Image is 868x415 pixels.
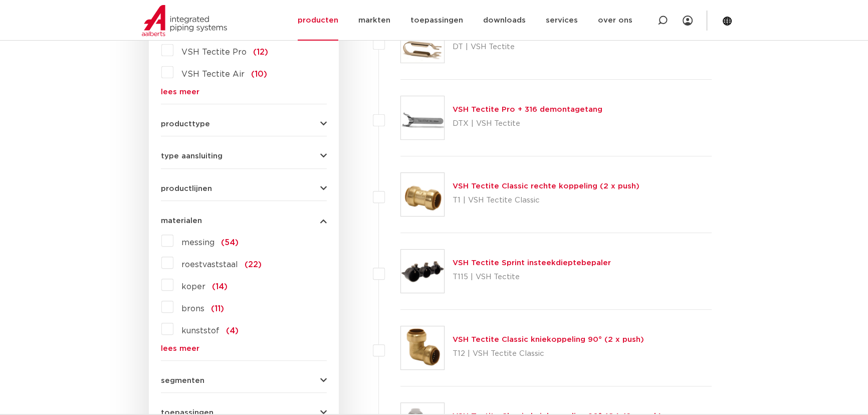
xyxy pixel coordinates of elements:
a: lees meer [161,88,327,96]
span: productlijnen [161,185,212,192]
button: segmenten [161,377,327,384]
span: producttype [161,120,210,128]
img: Thumbnail for VSH Tectite Pro + 316 demontagetang [401,96,444,139]
span: (54) [221,239,239,247]
img: Thumbnail for VSH Tectite Classic kniekoppeling 90° (2 x push) [401,326,444,369]
button: materialen [161,217,327,225]
span: koper [181,283,205,291]
span: type aansluiting [161,152,223,160]
span: (10) [251,70,267,78]
span: (22) [245,261,262,269]
span: VSH Tectite Air [181,70,245,78]
p: T12 | VSH Tectite Classic [453,346,644,362]
span: (11) [211,305,224,313]
img: Thumbnail for VSH Tectite Sprint insteekdieptebepaler [401,250,444,293]
span: brons [181,305,204,313]
a: VSH Tectite Pro + 316 demontagetang [453,106,602,113]
a: VSH Tectite Classic rechte koppeling (2 x push) [453,182,639,190]
a: VSH Tectite Classic kniekoppeling 90° (2 x push) [453,336,644,343]
img: Thumbnail for VSH Tectite Classic + 316 demontagevork [401,20,444,63]
span: roestvaststaal [181,261,238,269]
button: producttype [161,120,327,128]
span: (12) [253,48,268,56]
img: Thumbnail for VSH Tectite Classic rechte koppeling (2 x push) [401,173,444,216]
span: (14) [212,283,228,291]
span: messing [181,239,214,247]
button: type aansluiting [161,152,327,160]
p: DTX | VSH Tectite [453,116,602,132]
span: VSH Tectite Pro [181,48,247,56]
p: T1 | VSH Tectite Classic [453,192,639,209]
button: productlijnen [161,185,327,192]
a: lees meer [161,345,327,352]
span: segmenten [161,377,204,384]
a: VSH Tectite Sprint insteekdieptebepaler [453,259,611,267]
p: T115 | VSH Tectite [453,269,611,285]
span: kunststof [181,327,220,335]
span: (4) [226,327,239,335]
span: materialen [161,217,202,225]
p: DT | VSH Tectite [453,39,615,55]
